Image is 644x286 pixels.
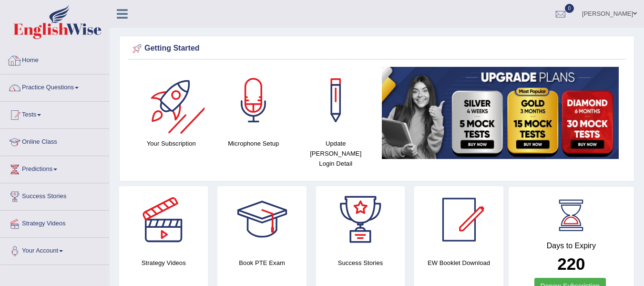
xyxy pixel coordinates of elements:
[414,258,503,268] h4: EW Booklet Download
[0,238,109,262] a: Your Account
[557,254,585,273] b: 220
[0,129,109,153] a: Online Class
[130,42,624,56] div: Getting Started
[135,138,208,148] h4: Your Subscription
[0,74,109,98] a: Practice Questions
[119,258,208,268] h4: Strategy Videos
[0,183,109,207] a: Success Stories
[299,138,372,169] h4: Update [PERSON_NAME] Login Detail
[0,156,109,180] a: Predictions
[382,67,619,159] img: small5.jpg
[0,211,109,234] a: Strategy Videos
[217,138,290,148] h4: Microphone Setup
[217,258,306,268] h4: Book PTE Exam
[519,242,624,250] h4: Days to Expiry
[0,102,109,126] a: Tests
[316,258,405,268] h4: Success Stories
[565,4,574,13] span: 0
[0,47,109,71] a: Home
